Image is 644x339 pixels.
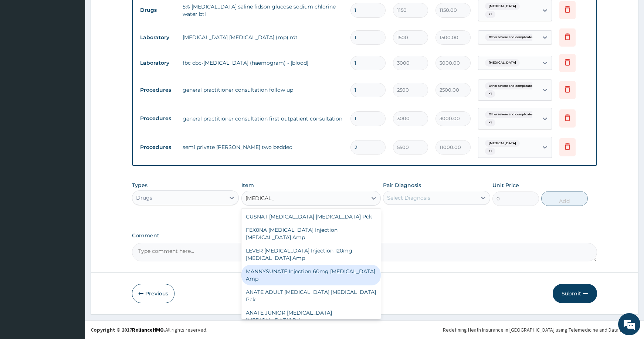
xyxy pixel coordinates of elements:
footer: All rights reserved. [85,320,644,339]
a: RelianceHMO [132,326,164,333]
td: Procedures [136,140,179,154]
td: [MEDICAL_DATA] [MEDICAL_DATA] (mp) rdt [179,30,347,45]
td: general practitioner consultation follow up [179,82,347,97]
label: Types [132,182,148,189]
label: Item [241,182,254,189]
div: Chat with us now [38,41,124,51]
td: Laboratory [136,31,179,44]
td: Procedures [136,112,179,125]
label: Unit Price [492,182,519,189]
label: Comment [132,233,597,239]
div: Select Diagnosis [387,194,430,201]
label: Pair Diagnosis [383,182,421,189]
button: Previous [132,284,174,303]
span: [MEDICAL_DATA] [485,140,520,147]
strong: Copyright © 2017 . [91,326,165,333]
td: semi private [PERSON_NAME] two bedded [179,140,347,155]
textarea: Type your message and hit 'Enter' [4,202,141,228]
img: d_794563401_company_1708531726252_794563401 [14,37,30,55]
span: We're online! [43,93,102,168]
div: Redefining Heath Insurance in [GEOGRAPHIC_DATA] using Telemedicine and Data Science! [443,326,638,333]
span: Other severe and complicated P... [485,82,543,90]
span: + 1 [485,90,495,98]
div: Drugs [136,194,152,201]
td: Drugs [136,3,179,17]
div: CUSNAT [MEDICAL_DATA] [MEDICAL_DATA] Pck [241,210,381,223]
span: + 1 [485,148,495,155]
td: fbc cbc-[MEDICAL_DATA] (haemogram) - [blood] [179,55,347,70]
td: general practitioner consultation first outpatient consultation [179,111,347,126]
td: Procedures [136,83,179,97]
button: Submit [553,284,597,303]
div: MANNYSUNATE Injection 60mg [MEDICAL_DATA] Amp [241,265,381,285]
div: ANATE JUNIOR [MEDICAL_DATA] [MEDICAL_DATA] Pck [241,306,381,327]
td: Laboratory [136,56,179,70]
span: + 1 [485,119,495,126]
span: + 1 [485,11,495,18]
div: FEX0NA [MEDICAL_DATA] Injection [MEDICAL_DATA] Amp [241,223,381,244]
span: Other severe and complicated P... [485,34,543,41]
span: Other severe and complicated P... [485,111,543,118]
span: [MEDICAL_DATA] [485,3,520,10]
button: Add [541,191,588,206]
div: ANATE ADULT [MEDICAL_DATA] [MEDICAL_DATA] Pck [241,285,381,306]
div: Minimize live chat window [121,4,139,21]
div: LEVER [MEDICAL_DATA] Injection 120mg [MEDICAL_DATA] Amp [241,244,381,265]
span: [MEDICAL_DATA] [485,59,520,67]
